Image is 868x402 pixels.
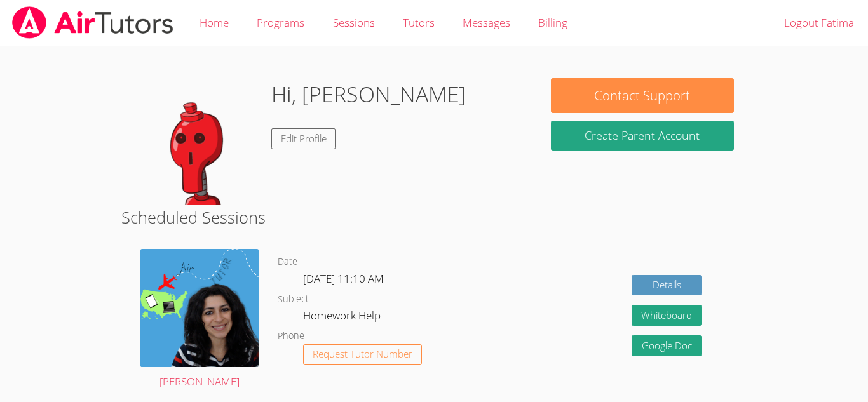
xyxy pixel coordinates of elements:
dt: Subject [278,291,309,307]
a: [PERSON_NAME] [140,249,259,391]
a: Details [632,275,702,296]
button: Request Tutor Number [303,344,422,365]
a: Google Doc [632,335,702,356]
button: Whiteboard [632,305,702,326]
img: default.png [134,78,261,205]
button: Create Parent Account [551,121,734,151]
img: airtutors_banner-c4298cdbf04f3fff15de1276eac7730deb9818008684d7c2e4769d2f7ddbe033.png [11,6,175,39]
button: Contact Support [551,78,734,113]
dt: Date [278,254,297,270]
a: Edit Profile [271,128,336,149]
span: Request Tutor Number [313,349,412,359]
span: Messages [463,15,510,30]
dd: Homework Help [303,307,383,328]
h2: Scheduled Sessions [121,205,747,229]
span: [DATE] 11:10 AM [303,271,384,286]
img: air%20tutor%20avatar.png [140,249,259,367]
dt: Phone [278,328,304,344]
h1: Hi, [PERSON_NAME] [271,78,466,111]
